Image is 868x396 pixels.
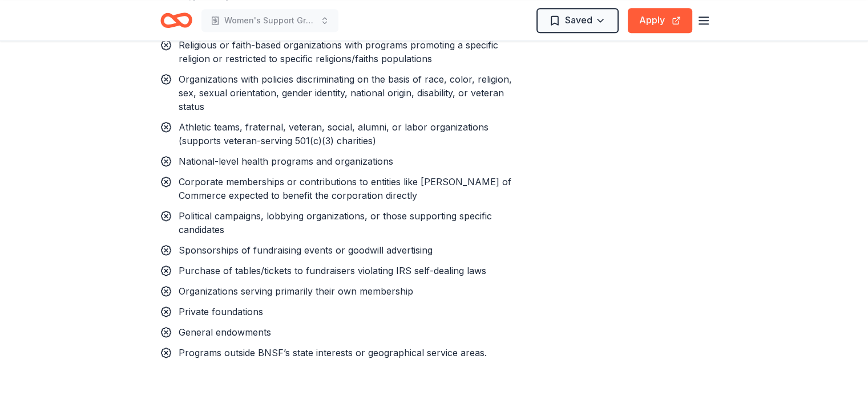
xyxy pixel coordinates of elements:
span: General endowments [179,326,271,338]
span: Programs outside BNSF’s state interests or geographical service areas. [179,347,487,358]
span: Organizations with policies discriminating on the basis of race, color, religion, sex, sexual ori... [179,74,512,112]
span: Organizations serving primarily their own membership [179,285,413,297]
span: Private foundations [179,306,263,317]
button: Apply [628,8,692,33]
button: Saved [536,8,619,33]
span: Purchase of tables/tickets to fundraisers violating IRS self-dealing laws [179,265,486,276]
a: Home [160,7,192,34]
span: National-level health programs and organizations [179,156,393,167]
button: Women's Support Group [201,9,338,32]
span: Sponsorships of fundraising events or goodwill advertising [179,244,433,256]
span: Corporate memberships or contributions to entities like [PERSON_NAME] of Commerce expected to ben... [179,176,511,201]
span: Women's Support Group [224,14,316,27]
span: Saved [565,13,592,27]
span: Athletic teams, fraternal, veteran, social, alumni, or labor organizations (supports veteran-serv... [179,121,488,146]
span: Political campaigns, lobbying organizations, or those supporting specific candidates [179,210,492,235]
